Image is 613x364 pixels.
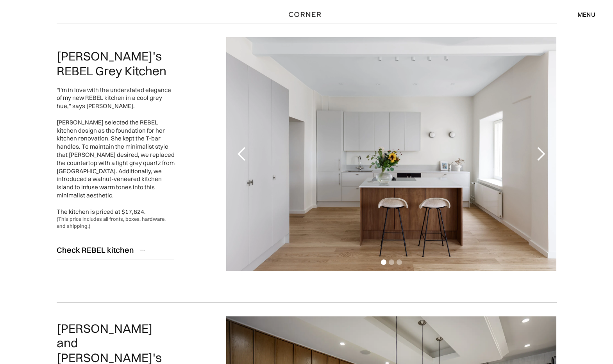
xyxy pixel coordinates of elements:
div: menu [577,11,595,18]
div: "I'm in love with the understated elegance of my new REBEL kitchen in a cool grey hue," says [PER... [57,86,175,216]
div: Check REBEL kitchen [57,245,134,255]
a: home [279,9,334,20]
div: next slide [525,37,556,271]
div: previous slide [226,37,257,271]
h2: [PERSON_NAME]'s REBEL Grey Kitchen [57,49,175,78]
div: carousel [226,37,556,271]
a: Check REBEL kitchen [57,240,175,259]
div: Show slide 1 of 3 [381,259,386,265]
div: 1 of 3 [226,37,556,271]
div: Show slide 2 of 3 [389,259,394,265]
div: menu [570,8,595,21]
div: Show slide 3 of 3 [397,259,402,265]
div: (This price includes all fronts, boxes, hardware, and shipping.) [57,216,175,229]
